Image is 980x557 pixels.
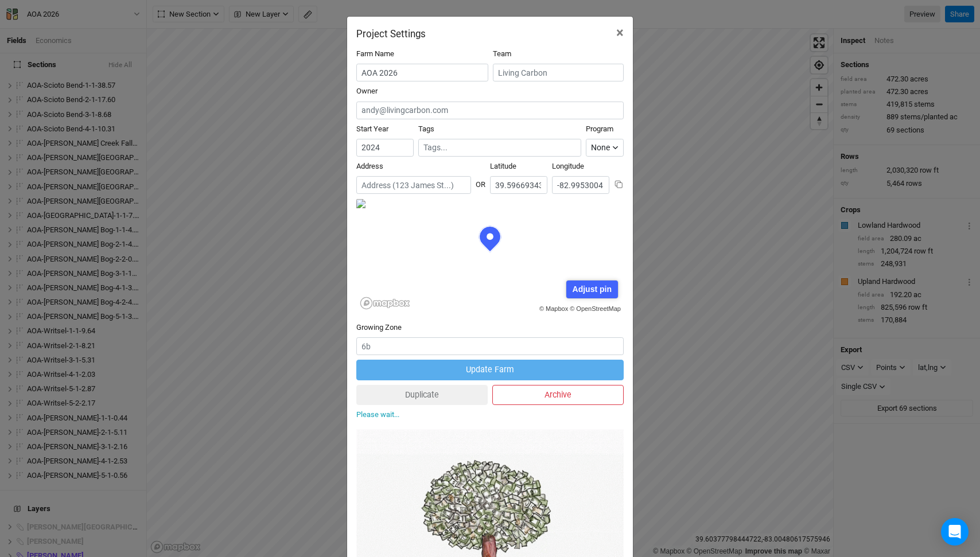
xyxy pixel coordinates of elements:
[423,142,576,154] input: Tags...
[552,176,609,194] input: Longitude
[941,518,969,546] div: Open Intercom Messenger
[356,49,394,59] label: Farm Name
[493,64,624,81] input: Living Carbon
[591,142,610,154] div: None
[356,322,402,333] label: Growing Zone
[570,305,621,312] a: © OpenStreetMap
[539,305,568,312] a: © Mapbox
[356,337,624,355] input: 6b
[586,124,613,134] label: Program
[356,64,488,81] input: Project/Farm Name
[566,281,617,298] div: Adjust pin
[356,360,624,380] button: Update Farm
[418,124,434,134] label: Tags
[586,139,624,157] button: None
[356,176,471,194] input: Address (123 James St...)
[616,25,624,41] span: ×
[356,139,414,157] input: Start Year
[356,28,426,40] h2: Project Settings
[607,17,633,49] button: Close
[360,297,410,310] a: Mapbox logo
[492,385,624,405] button: Archive
[356,410,624,420] p: Please wait...
[490,161,516,172] label: Latitude
[614,180,624,189] button: Copy
[356,385,488,405] button: Duplicate
[490,176,547,194] input: Latitude
[356,86,378,96] label: Owner
[493,49,511,59] label: Team
[476,170,485,190] div: OR
[356,124,388,134] label: Start Year
[356,102,624,119] input: andy@livingcarbon.com
[356,161,383,172] label: Address
[552,161,584,172] label: Longitude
